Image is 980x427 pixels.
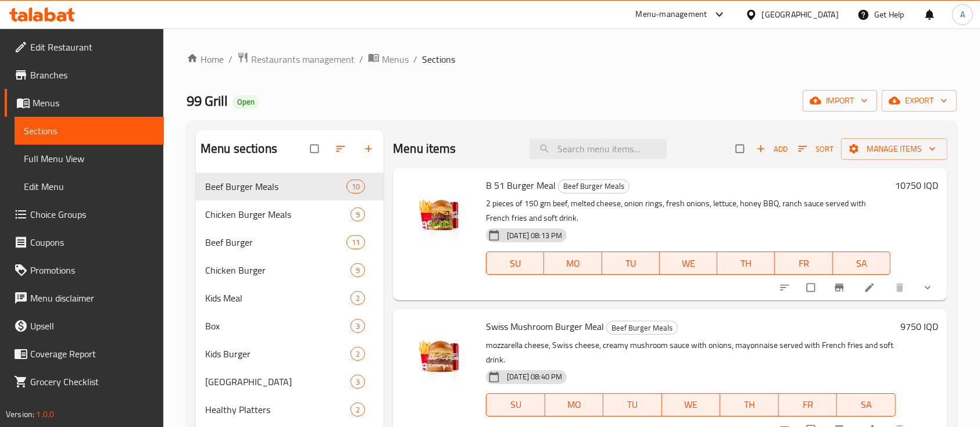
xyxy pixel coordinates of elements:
span: FR [784,396,833,413]
button: TU [603,393,662,417]
span: 9 [351,209,364,220]
span: TU [607,255,655,272]
span: Beef Burger Meals [205,180,346,193]
button: Branch-specific-item [827,275,854,300]
a: Coupons [5,228,164,256]
span: 3 [351,376,364,387]
a: Full Menu View [15,145,164,173]
span: Swiss Mushroom Burger Meal [486,318,604,335]
div: items [350,263,365,277]
span: 2 [351,404,364,415]
a: Menus [5,89,164,117]
button: FR [779,393,838,417]
span: Add item [753,140,791,158]
span: Box [205,319,350,333]
span: Beef Burger Meals [607,321,677,335]
span: 1.0.0 [36,407,54,422]
span: Grocery Checklist [30,375,155,389]
div: items [350,375,365,389]
button: MO [545,393,604,417]
h2: Menu items [393,140,456,157]
button: import [803,90,877,112]
div: items [350,291,365,305]
div: Beef Burger Meals10 [196,173,384,200]
span: Add [756,142,788,156]
div: Kids Burger2 [196,340,384,368]
span: SU [491,396,540,413]
span: Select to update [800,277,824,299]
span: MO [550,396,599,413]
span: Menu disclaimer [30,291,155,305]
p: mozzarella cheese, Swiss cheese, creamy mushroom sauce with onions, mayonnaise served with French... [486,338,896,367]
h2: Menu sections [201,140,277,157]
button: SA [833,252,890,275]
span: Select all sections [303,138,328,160]
nav: breadcrumb [187,52,957,67]
a: Home [187,52,224,66]
button: Add [753,140,791,158]
span: Select section [729,138,753,160]
span: Beef Burger [205,235,346,249]
button: sort-choices [772,275,800,300]
div: items [350,207,365,221]
span: A [960,8,965,21]
span: 3 [351,321,364,332]
a: Sections [15,117,164,145]
span: Open [233,97,259,107]
div: Menu-management [636,8,707,21]
div: Beef Burger Meals [606,321,678,335]
span: Sections [422,52,455,66]
span: 99 Grill [187,88,228,114]
svg: Show Choices [922,282,933,293]
p: 2 pieces of 150 gm beef, melted cheese, onion rings, fresh onions, lettuce, honey BBQ, ranch sauc... [486,196,890,225]
button: delete [887,275,915,300]
span: 11 [347,237,364,248]
button: FR [775,252,832,275]
img: Swiss Mushroom Burger Meal [402,318,477,393]
span: Sections [24,124,155,138]
span: TH [722,255,770,272]
div: Kids Burger [205,347,350,361]
span: Chicken Burger Meals [205,207,350,221]
span: Healthy Platters [205,403,350,417]
button: show more [915,275,943,300]
div: Open [233,95,259,109]
span: [DATE] 08:13 PM [502,230,567,241]
span: Manage items [850,142,938,156]
span: Restaurants management [251,52,355,66]
button: TH [720,393,779,417]
div: Chicken Burger9 [196,256,384,284]
div: Chicken Burger [205,263,350,277]
a: Restaurants management [237,52,355,67]
button: SA [837,393,896,417]
span: MO [549,255,597,272]
div: items [350,347,365,361]
button: TH [717,252,775,275]
span: Promotions [30,263,155,277]
span: Coupons [30,235,155,249]
a: Branches [5,61,164,89]
span: Full Menu View [24,152,155,166]
span: WE [667,396,716,413]
span: export [891,94,947,108]
span: Sort sections [328,136,356,162]
span: Sort items [791,140,841,158]
div: Box3 [196,312,384,340]
a: Menus [368,52,409,67]
div: items [350,403,365,417]
span: TH [725,396,774,413]
a: Menu disclaimer [5,284,164,312]
button: WE [660,252,717,275]
button: TU [602,252,660,275]
input: search [530,139,667,159]
a: Coverage Report [5,340,164,368]
div: items [350,319,365,333]
span: [DATE] 08:40 PM [502,371,567,382]
span: TU [608,396,657,413]
span: Coverage Report [30,347,155,361]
